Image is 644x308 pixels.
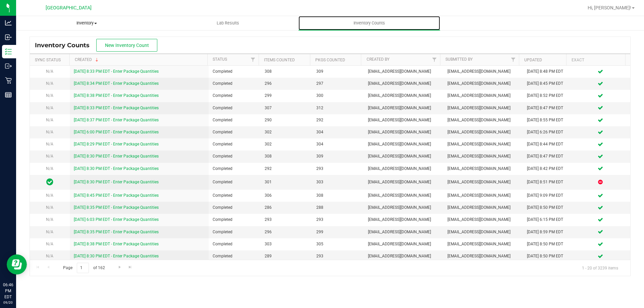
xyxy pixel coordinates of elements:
span: 296 [265,229,308,235]
span: Lab Results [208,20,248,26]
th: Exact [566,54,625,66]
span: [EMAIL_ADDRESS][DOMAIN_NAME] [447,179,519,185]
span: Completed [213,105,256,111]
span: [EMAIL_ADDRESS][DOMAIN_NAME] [368,166,439,172]
span: 303 [265,241,308,247]
a: Filter [248,54,259,65]
span: [EMAIL_ADDRESS][DOMAIN_NAME] [368,105,439,111]
span: N/A [46,166,53,171]
span: N/A [46,130,53,134]
div: [DATE] 8:47 PM EDT [527,153,567,160]
span: Completed [213,179,256,185]
span: Completed [213,117,256,123]
span: N/A [46,106,53,110]
span: [EMAIL_ADDRESS][DOMAIN_NAME] [447,166,519,172]
span: 308 [316,192,360,199]
span: Completed [213,153,256,160]
a: Updated [524,58,542,62]
span: In Sync [46,177,53,187]
span: 301 [265,179,308,185]
span: 312 [316,105,360,111]
span: Completed [213,204,256,211]
span: N/A [46,230,53,234]
span: [EMAIL_ADDRESS][DOMAIN_NAME] [368,192,439,199]
span: 1 - 20 of 3239 items [577,263,624,273]
span: [EMAIL_ADDRESS][DOMAIN_NAME] [368,179,439,185]
span: 296 [265,80,308,87]
div: [DATE] 8:51 PM EDT [527,179,567,185]
span: [EMAIL_ADDRESS][DOMAIN_NAME] [447,153,519,160]
a: Inventory Counts [299,16,440,30]
span: Completed [213,93,256,99]
a: [DATE] 8:34 PM EDT - Enter Package Quantities [74,81,159,86]
span: [EMAIL_ADDRESS][DOMAIN_NAME] [447,241,519,247]
a: Go to the next page [115,263,124,272]
span: Inventory [16,20,157,26]
span: Completed [213,241,256,247]
span: N/A [46,217,53,222]
inline-svg: Analytics [5,19,12,26]
span: [EMAIL_ADDRESS][DOMAIN_NAME] [368,93,439,99]
span: N/A [46,142,53,146]
span: Completed [213,141,256,147]
span: N/A [46,118,53,122]
span: 288 [316,204,360,211]
span: New Inventory Count [105,43,149,48]
a: [DATE] 8:35 PM EDT - Enter Package Quantities [74,230,159,234]
iframe: Resource center [7,254,27,274]
span: 308 [265,153,308,160]
div: [DATE] 8:48 PM EDT [527,68,567,75]
div: [DATE] 8:50 PM EDT [527,241,567,247]
span: [EMAIL_ADDRESS][DOMAIN_NAME] [447,105,519,111]
span: 299 [265,93,308,99]
inline-svg: Inventory [5,48,12,55]
inline-svg: Reports [5,91,12,98]
span: 302 [265,129,308,135]
span: 297 [316,80,360,87]
span: [EMAIL_ADDRESS][DOMAIN_NAME] [368,141,439,147]
span: [EMAIL_ADDRESS][DOMAIN_NAME] [368,241,439,247]
span: 293 [316,166,360,172]
a: [DATE] 8:35 PM EDT - Enter Package Quantities [74,205,159,210]
span: 293 [316,253,360,259]
a: Created By [367,57,389,62]
span: 304 [316,141,360,147]
a: [DATE] 8:38 PM EDT - Enter Package Quantities [74,93,159,98]
span: 289 [265,253,308,259]
span: N/A [46,69,53,74]
a: [DATE] 8:33 PM EDT - Enter Package Quantities [74,106,159,110]
span: [EMAIL_ADDRESS][DOMAIN_NAME] [447,204,519,211]
div: [DATE] 8:59 PM EDT [527,229,567,235]
span: 292 [265,166,308,172]
a: Submitted By [445,57,473,62]
a: [DATE] 8:30 PM EDT - Enter Package Quantities [74,254,159,258]
span: Inventory Counts [35,42,96,49]
span: 293 [265,217,308,223]
span: [EMAIL_ADDRESS][DOMAIN_NAME] [368,80,439,87]
span: Hi, [PERSON_NAME]! [588,5,631,10]
a: Pkgs Counted [315,58,345,62]
span: Completed [213,80,256,87]
a: [DATE] 8:37 PM EDT - Enter Package Quantities [74,118,159,122]
div: [DATE] 9:09 PM EDT [527,192,567,199]
span: Completed [213,129,256,135]
a: [DATE] 8:30 PM EDT - Enter Package Quantities [74,166,159,171]
span: Page of 162 [57,263,110,273]
span: Completed [213,253,256,259]
span: [EMAIL_ADDRESS][DOMAIN_NAME] [447,253,519,259]
span: 293 [316,217,360,223]
input: 1 [77,263,89,273]
inline-svg: Outbound [5,63,12,69]
a: [DATE] 8:29 PM EDT - Enter Package Quantities [74,142,159,146]
div: [DATE] 8:50 PM EDT [527,204,567,211]
a: [DATE] 8:33 PM EDT - Enter Package Quantities [74,69,159,74]
div: [DATE] 8:55 PM EDT [527,117,567,123]
span: [EMAIL_ADDRESS][DOMAIN_NAME] [447,229,519,235]
span: [EMAIL_ADDRESS][DOMAIN_NAME] [368,229,439,235]
span: 292 [316,117,360,123]
span: N/A [46,242,53,246]
a: Created [75,57,100,62]
span: [EMAIL_ADDRESS][DOMAIN_NAME] [368,204,439,211]
div: [DATE] 6:15 PM EDT [527,217,567,223]
span: [EMAIL_ADDRESS][DOMAIN_NAME] [447,217,519,223]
